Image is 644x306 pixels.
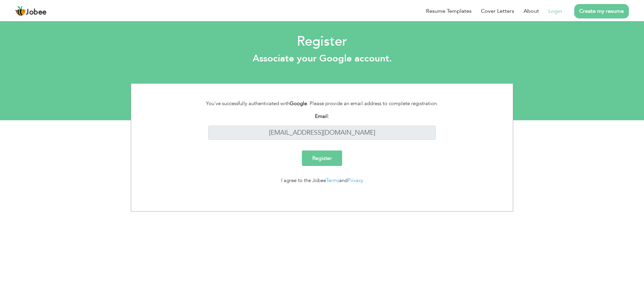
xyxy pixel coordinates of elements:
[198,177,446,184] div: I agree to the Jobee and
[5,33,639,50] h2: Register
[208,126,436,140] input: Enter your email address
[426,7,472,15] a: Resume Templates
[302,150,342,166] input: Register
[26,9,47,16] span: Jobee
[290,100,307,107] strong: Google
[198,100,446,107] div: You've successfully authenticated with . Please provide an email address to complete registration.
[326,177,339,184] a: Terms
[481,7,514,15] a: Cover Letters
[315,113,329,120] strong: Email:
[5,53,639,64] h3: Associate your Google account.
[548,7,562,15] a: Login
[524,7,539,15] a: About
[574,4,629,18] a: Create my resume
[15,6,47,16] a: Jobee
[347,177,363,184] a: Privacy
[15,6,26,16] img: jobee.io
